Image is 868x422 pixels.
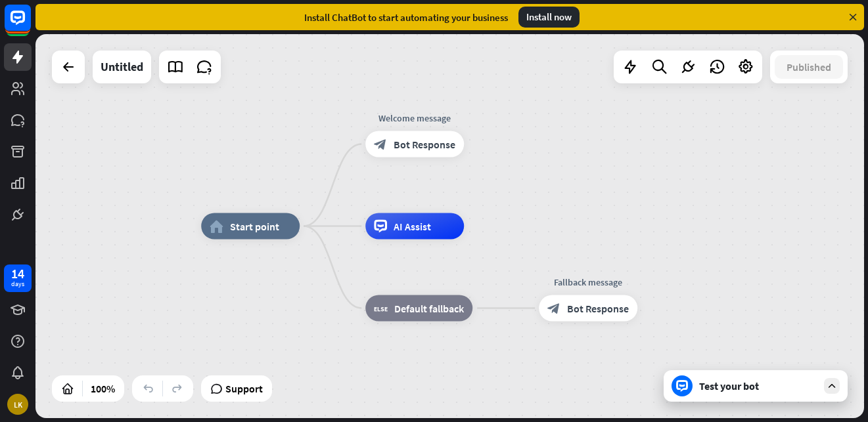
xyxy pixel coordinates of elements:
i: block_bot_response [547,302,560,315]
span: Support [225,378,263,399]
span: Bot Response [567,302,629,315]
span: AI Assist [394,220,431,233]
div: Welcome message [355,112,474,125]
div: LK [7,394,28,415]
a: 14 days [4,264,32,292]
span: Default fallback [394,302,464,315]
span: Bot Response [394,138,455,151]
button: Published [775,55,843,79]
div: Untitled [101,51,143,83]
button: Open LiveChat chat widget [11,5,50,45]
div: days [11,280,24,289]
div: Test your bot [699,379,817,392]
div: 14 [11,268,24,280]
div: Install now [518,7,580,28]
div: 100% [87,378,119,399]
i: block_fallback [374,302,388,315]
i: block_bot_response [374,138,387,151]
i: home_2 [210,220,223,233]
div: Fallback message [529,276,647,289]
div: Install ChatBot to start automating your business [304,11,508,24]
span: Start point [230,220,279,233]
